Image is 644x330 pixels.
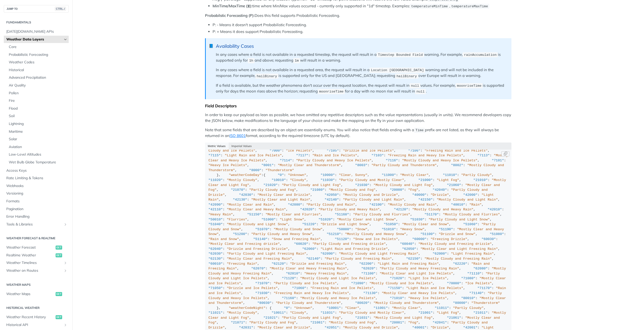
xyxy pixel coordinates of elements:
span: Weather Codes [9,60,67,65]
span: "60000" [412,237,427,241]
span: "Partly Cloudy and Rain" [306,203,355,207]
span: "62000" [433,252,447,256]
span: "51220" [302,222,316,226]
span: "Snow and Ice Pellets" [353,237,398,241]
a: Core [6,43,69,51]
h2: Weather Maps [4,282,69,287]
a: Weather Codes [6,59,69,66]
span: 📘 [209,43,214,49]
span: Historical [9,68,67,73]
span: Aviation [9,145,67,150]
span: "21030" [355,183,370,187]
span: Webhooks [6,183,67,188]
a: Wet Bulb Globe Temperature [6,159,69,166]
span: "Mostly Cloudy and Drizzle" [343,193,398,197]
a: Historical [6,66,69,74]
span: "Mostly Cloudy and Light Fog" [374,183,433,187]
span: "Partly Cloudy and Freezing Rain" [325,257,392,261]
span: "Light Rain and Freezing Drizzle" [320,247,388,251]
span: "60020" [294,242,308,246]
span: "Mostly Cloudy and Ice Pellets" [370,281,433,285]
span: "Freezing Rain" [227,262,257,266]
span: "Cloudy" [290,178,306,182]
span: "60030" [481,237,496,241]
span: "7105" [327,149,339,153]
span: Air Quality [9,83,67,88]
span: "7117" [296,154,308,157]
span: "Mostly Cloudy and Thunderstorm" [209,163,506,172]
span: "62060" [302,247,316,251]
a: Rate Limiting & Tokens [4,174,69,182]
p: In any cases where a field is not available in a requested timestep, the request will result in a... [216,52,506,64]
span: "Mostly Clear and Freezing Rain" [227,257,292,261]
span: "51040" [209,222,223,226]
span: "Mostly Clear and Flurries" [265,213,320,216]
span: "40000" [412,193,427,197]
span: "51120" [335,237,349,241]
span: "Freezing Drizzle" [431,237,467,241]
span: "62140" [306,257,320,261]
span: "62020" [361,267,376,270]
a: Flood [6,105,69,112]
span: "20000" [390,188,404,192]
span: "Unknown" [288,173,306,177]
div: Field Descriptors [205,103,511,108]
span: 1h [249,59,253,63]
span: "Mostly Clear and Snow" [402,222,449,226]
span: "51060" [463,222,477,226]
span: "Freezing Rain and Ice Pellets" [424,149,488,153]
a: Weather Mapsget [4,290,69,298]
span: "Mostly Cloudy and Light Snow" [227,222,288,226]
span: "Partly Cloudy and Light Rain" [343,198,404,202]
span: "Mostly Clear and Heavy Rain" [227,208,286,211]
span: "51070" [255,227,270,231]
span: "51030" [410,218,425,221]
li: P: - Means it doesn't support Probabilistic Forecasting. [213,22,511,28]
a: Lightning [6,120,69,128]
a: [DATE][DOMAIN_NAME] APIs [4,28,69,35]
span: "51210" [327,232,341,236]
span: "51010" [382,227,396,231]
span: moonriseTime [457,84,481,88]
span: "Mostly Clear and Heavy Ice Pellets" [209,154,510,162]
span: "Mostly Clear and Light Fog" [209,178,508,187]
span: "42010" [488,208,502,211]
span: "7101" [492,159,504,162]
span: "21070" [231,188,245,192]
span: Weather Maps [6,292,54,297]
span: "11020" [209,178,223,182]
span: "11000" [382,173,396,177]
p: Note that some fields that are described by an object are essentially enums. You will also notice... [205,127,511,139]
span: "Mostly Cloudy and Flurries" [443,213,500,216]
span: "Partly Cloudy and Light Snow" [429,218,490,221]
span: "Light Rain and Ice Pellets" [225,154,282,157]
p: In any cases where a field is not available in a requested area, the request will result in a war... [216,67,506,79]
a: Weather on RoutesShow subpages for Weather on Routes [4,267,69,274]
span: "Heavy Ice Pellets" [209,163,247,167]
span: "51200" [233,232,247,236]
span: Wet Bulb Globe Temperature [9,160,67,165]
span: "Light Snow" [280,218,304,221]
span: "8003" [355,163,368,167]
span: "8002" [451,163,463,167]
span: "71090" [351,281,366,285]
span: "Mostly Cloudy" [227,178,257,182]
span: "Partly Cloudy and Drizzle" [209,188,490,197]
span: "Drizzle and Freezing Drizzle" [227,247,288,251]
span: "60040" [400,242,414,246]
a: Aviation [6,143,69,151]
span: "Mostly Cloudy and Snow" [274,227,323,231]
span: "51020" [318,218,333,221]
span: "11010" [443,173,457,177]
span: Weather on Routes [6,268,62,273]
span: "Partly Cloudy and Flurries" [353,213,410,216]
span: Maritime [9,129,67,134]
a: Weather Recent Historyget [4,313,69,321]
a: Low-Level Altitudes [6,151,69,158]
a: Fire [6,97,69,105]
h2: Fundamentals [4,20,69,25]
p: If a field is available, but the weather phenomena don't occur over the request location, the req... [216,83,506,95]
span: "Mostly Clear and Light Freezing Rain" [420,247,498,251]
a: Air Quality [6,82,69,89]
span: "51150" [247,213,261,216]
